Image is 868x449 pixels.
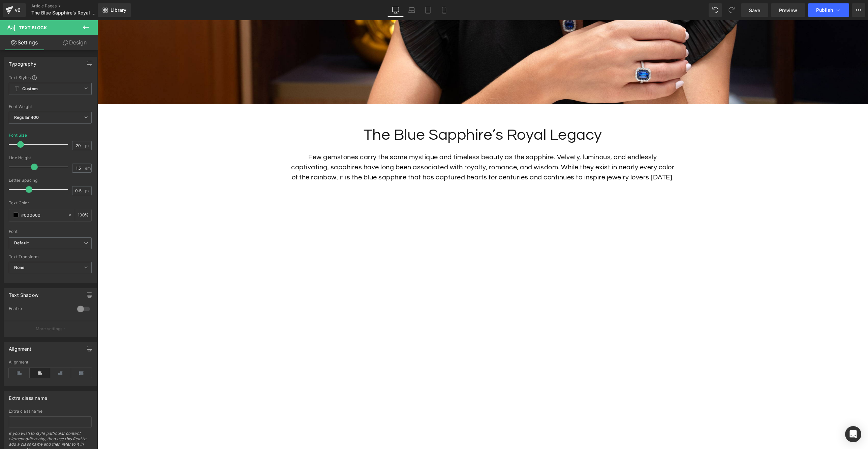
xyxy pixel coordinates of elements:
[9,156,92,160] div: Line Height
[9,391,47,401] div: Extra class name
[9,178,92,183] div: Letter Spacing
[9,133,27,138] div: Font Size
[193,132,578,162] p: Few gemstones carry the same mystique and timeless beauty as the sapphire. Velvety, luminous, and...
[845,426,861,442] div: Open Intercom Messenger
[779,7,797,14] span: Preview
[85,166,91,170] span: em
[387,3,404,17] a: Desktop
[808,3,849,17] button: Publish
[852,3,865,17] button: More
[709,3,722,17] button: Undo
[9,288,38,298] div: Text Shadow
[195,426,576,441] h2: A Gemstone Woven into History
[21,211,64,219] input: Color
[19,25,47,30] span: Text Block
[111,7,126,13] span: Library
[50,35,99,50] a: Design
[9,75,92,80] div: Text Styles
[9,57,36,67] div: Typography
[3,3,26,17] a: v6
[9,342,32,352] div: Alignment
[188,179,583,409] iframe: 48177
[420,3,436,17] a: Tablet
[85,188,91,193] span: px
[9,104,92,109] div: Font Weight
[31,3,109,9] a: Article Pages
[9,306,70,313] div: Enable
[404,3,420,17] a: Laptop
[31,10,96,15] span: The Blue Sapphire’s Royal Legacy | Hamra Jewelers
[22,86,38,92] b: Custom
[14,115,39,120] b: Regular 400
[4,321,96,337] button: More settings
[749,7,760,14] span: Save
[771,3,805,17] a: Preview
[75,209,91,221] div: %
[36,326,63,332] p: More settings
[9,254,92,259] div: Text Transform
[9,409,92,414] div: Extra class name
[13,6,22,14] div: v6
[188,105,583,125] h1: The Blue Sapphire’s Royal Legacy
[816,7,833,13] span: Publish
[436,3,452,17] a: Mobile
[9,360,92,365] div: Alignment
[85,143,91,148] span: px
[98,3,131,17] a: New Library
[725,3,738,17] button: Redo
[14,265,25,270] b: None
[9,229,92,234] div: Font
[14,240,29,246] i: Default
[9,201,92,205] div: Text Color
